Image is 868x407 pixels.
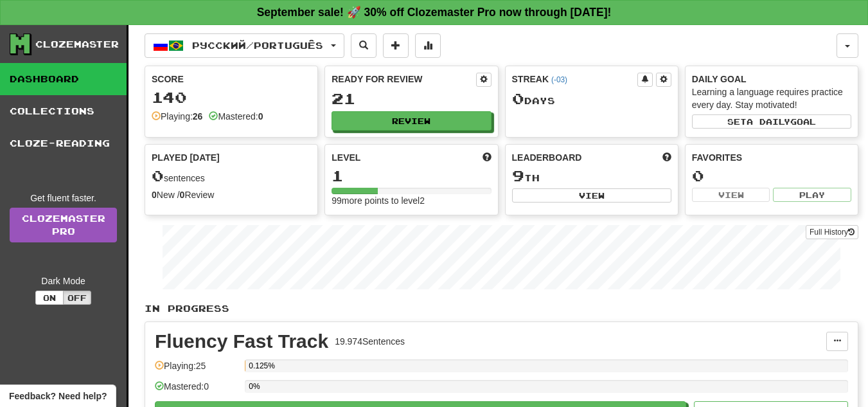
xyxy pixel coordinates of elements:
[35,291,64,305] button: On
[662,151,671,164] span: This week in points, UTC
[193,111,203,122] strong: 26
[692,151,851,164] div: Favorites
[692,188,770,202] button: View
[155,359,238,381] div: Playing: 25
[155,332,328,351] div: Fluency Fast Track
[10,275,117,287] div: Dark Mode
[383,33,409,58] button: Add sentence to collection
[152,89,311,105] div: 140
[512,89,524,107] span: 0
[773,188,851,202] button: Play
[63,291,91,305] button: Off
[332,73,475,86] div: Ready for Review
[152,110,202,123] div: Playing:
[551,75,567,84] a: (-03)
[806,225,858,239] button: Full History
[180,190,185,200] strong: 0
[192,40,323,51] span: Русский / Português
[152,73,311,86] div: Score
[692,73,851,86] div: Daily Goal
[512,188,671,203] button: View
[415,33,441,58] button: More stats
[512,167,524,185] span: 9
[512,91,671,107] div: Day s
[152,151,220,164] span: Played [DATE]
[152,168,311,185] div: sentences
[692,114,851,129] button: Seta dailygoal
[483,151,492,164] span: Score more points to level up
[152,167,164,185] span: 0
[35,38,119,51] div: Clozemaster
[332,111,491,131] button: Review
[332,91,491,107] div: 21
[332,168,491,184] div: 1
[332,194,491,207] div: 99 more points to level 2
[9,390,107,402] span: Open feedback widget
[10,208,117,242] a: ClozemasterPro
[512,73,637,86] div: Streak
[152,190,157,200] strong: 0
[692,168,851,184] div: 0
[155,380,238,401] div: Mastered: 0
[145,33,344,58] button: Русский/Português
[332,151,360,164] span: Level
[512,151,582,164] span: Leaderboard
[335,335,405,348] div: 19.974 Sentences
[258,111,263,122] strong: 0
[209,110,263,123] div: Mastered:
[512,168,671,185] div: th
[257,6,612,19] strong: September sale! 🚀 30% off Clozemaster Pro now through [DATE]!
[351,33,376,58] button: Search sentences
[10,192,117,204] div: Get fluent faster.
[152,188,311,201] div: New / Review
[692,86,851,111] div: Learning a language requires practice every day. Stay motivated!
[747,117,790,126] span: a daily
[145,302,858,315] p: In Progress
